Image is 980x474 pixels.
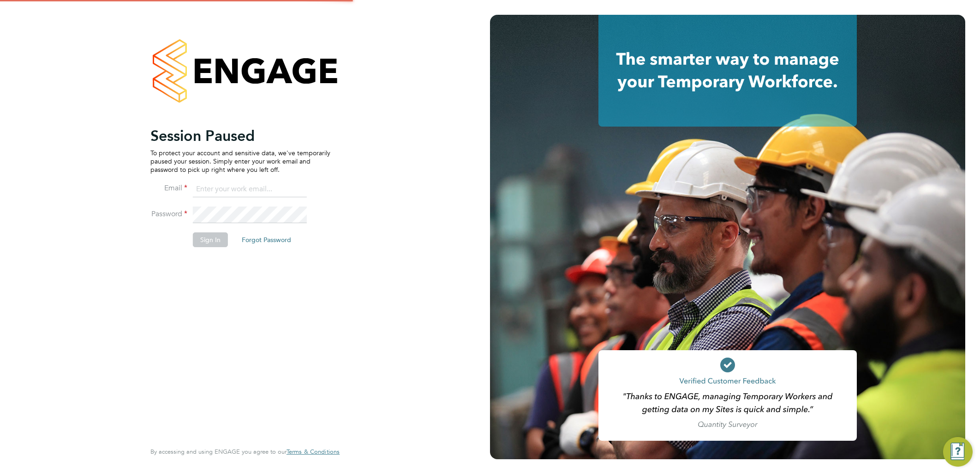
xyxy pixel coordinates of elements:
[234,232,299,247] button: Forgot Password
[193,181,307,198] input: Enter your work email...
[150,209,187,219] label: Password
[150,448,340,456] span: By accessing and using ENGAGE you agree to our
[287,448,340,456] a: Terms & Conditions
[150,127,330,145] h2: Session Paused
[150,183,187,193] label: Email
[943,437,973,467] button: Engage Resource Center
[150,149,330,174] p: To protect your account and sensitive data, we've temporarily paused your session. Simply enter y...
[193,232,228,247] button: Sign In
